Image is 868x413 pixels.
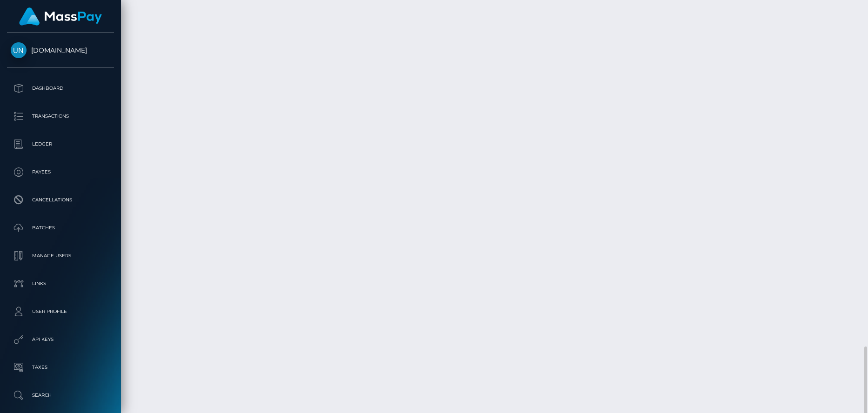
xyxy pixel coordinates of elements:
p: API Keys [11,333,110,346]
a: Ledger [7,133,114,156]
p: Cancellations [11,193,110,207]
a: User Profile [7,300,114,323]
p: Links [11,277,110,291]
img: Unlockt.me [11,42,27,58]
a: Dashboard [7,77,114,100]
p: Ledger [11,137,110,151]
a: Links [7,272,114,295]
a: Payees [7,160,114,184]
a: Batches [7,216,114,240]
span: [DOMAIN_NAME] [7,46,114,54]
p: User Profile [11,305,110,319]
a: Taxes [7,356,114,379]
p: Taxes [11,360,110,374]
img: MassPay Logo [19,7,102,26]
p: Payees [11,165,110,179]
p: Batches [11,221,110,235]
a: API Keys [7,328,114,351]
a: Search [7,384,114,407]
a: Transactions [7,105,114,128]
p: Transactions [11,109,110,123]
a: Cancellations [7,188,114,212]
p: Dashboard [11,81,110,95]
p: Search [11,388,110,402]
a: Manage Users [7,244,114,267]
p: Manage Users [11,249,110,263]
